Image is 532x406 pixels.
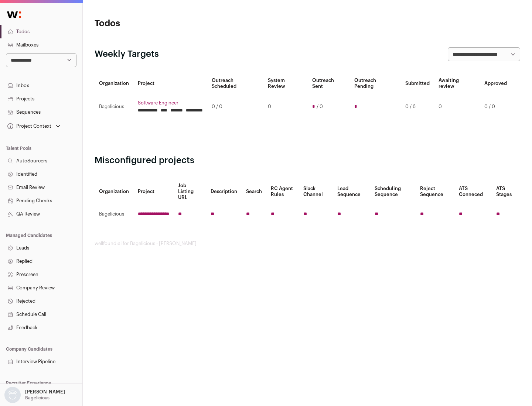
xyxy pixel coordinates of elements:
h2: Misconfigured projects [95,155,520,166]
p: [PERSON_NAME] [25,389,65,395]
div: Project Context [6,123,51,129]
td: Bagelicious [95,94,133,120]
th: Slack Channel [299,178,333,205]
th: Outreach Sent [308,73,350,94]
th: Project [133,178,174,205]
th: System Review [263,73,307,94]
td: 0 / 0 [480,94,511,120]
td: 0 [434,94,480,120]
th: Submitted [401,73,434,94]
p: Bagelicious [25,395,50,401]
td: 0 / 6 [401,94,434,120]
th: Awaiting review [434,73,480,94]
th: ATS Stages [492,178,520,205]
span: / 0 [317,104,323,110]
th: Outreach Scheduled [207,73,263,94]
button: Open dropdown [6,121,62,131]
th: RC Agent Rules [266,178,299,205]
th: Lead Sequence [333,178,370,205]
th: ATS Conneced [454,178,491,205]
td: 0 / 0 [207,94,263,120]
button: Open dropdown [3,387,66,403]
th: Search [242,178,266,205]
footer: wellfound:ai for Bagelicious - [PERSON_NAME] [95,241,520,247]
th: Reject Sequence [416,178,455,205]
a: Software Engineer [138,100,203,106]
th: Approved [480,73,511,94]
h2: Weekly Targets [95,48,159,60]
th: Description [206,178,242,205]
th: Organization [95,178,133,205]
th: Organization [95,73,133,94]
td: Bagelicious [95,205,133,223]
td: 0 [263,94,307,120]
th: Job Listing URL [174,178,206,205]
img: Wellfound [3,7,25,22]
h1: Todos [95,18,236,30]
th: Project [133,73,207,94]
img: nopic.png [4,387,21,403]
th: Scheduling Sequence [370,178,416,205]
th: Outreach Pending [350,73,400,94]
